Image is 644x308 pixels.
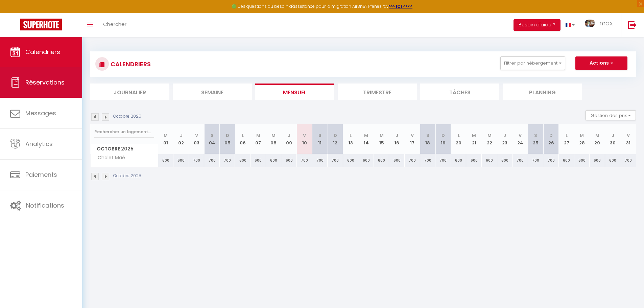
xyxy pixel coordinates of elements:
[559,124,574,154] th: 27
[426,132,429,139] abbr: S
[94,126,154,138] input: Rechercher un logement...
[503,84,582,100] li: Planning
[180,132,183,139] abbr: J
[297,124,312,154] th: 10
[605,124,621,154] th: 30
[566,132,568,139] abbr: L
[312,124,328,154] th: 11
[91,144,158,154] span: Octobre 2025
[358,124,374,154] th: 14
[318,132,321,139] abbr: S
[466,124,482,154] th: 21
[281,154,297,167] div: 600
[620,154,636,167] div: 700
[164,132,168,139] abbr: M
[389,124,405,154] th: 16
[113,173,141,179] p: Octobre 2025
[297,154,312,167] div: 700
[599,19,613,27] span: max
[482,154,497,167] div: 600
[389,3,412,9] a: >>> ICI <<<<
[173,84,252,100] li: Semaine
[25,140,53,148] span: Analytics
[220,154,235,167] div: 700
[26,201,64,210] span: Notifications
[103,21,126,28] span: Chercher
[173,124,189,154] th: 02
[25,48,60,56] span: Calendriers
[189,124,205,154] th: 03
[288,132,290,139] abbr: J
[405,124,420,154] th: 17
[543,124,559,154] th: 26
[374,124,389,154] th: 15
[189,154,205,167] div: 700
[451,124,467,154] th: 20
[528,154,544,167] div: 700
[20,19,62,30] img: Super Booking
[580,13,621,37] a: ... max
[109,56,151,72] h3: CALENDRIERS
[451,154,467,167] div: 600
[512,154,528,167] div: 700
[396,132,398,139] abbr: J
[534,132,537,139] abbr: S
[543,154,559,167] div: 700
[25,170,57,179] span: Paiements
[204,124,220,154] th: 04
[435,154,451,167] div: 700
[266,124,282,154] th: 08
[364,132,368,139] abbr: M
[519,132,522,139] abbr: V
[628,21,637,29] img: logout
[574,124,590,154] th: 28
[312,154,328,167] div: 700
[442,132,445,139] abbr: D
[580,132,584,139] abbr: M
[605,154,621,167] div: 600
[242,132,244,139] abbr: L
[255,84,334,100] li: Mensuel
[595,132,599,139] abbr: M
[25,78,65,87] span: Réservations
[158,124,174,154] th: 01
[380,132,384,139] abbr: M
[514,19,560,31] button: Besoin d'aide ?
[590,124,605,154] th: 29
[487,132,492,139] abbr: M
[500,56,565,70] button: Filtrer par hébergement
[420,124,436,154] th: 18
[211,132,214,139] abbr: S
[411,132,414,139] abbr: V
[334,132,337,139] abbr: D
[158,154,174,167] div: 600
[343,124,359,154] th: 13
[586,110,636,120] button: Gestion des prix
[92,154,127,162] span: Chalet Maé
[435,124,451,154] th: 19
[512,124,528,154] th: 24
[497,154,513,167] div: 600
[627,132,630,139] abbr: V
[204,154,220,167] div: 700
[374,154,389,167] div: 600
[549,132,553,139] abbr: D
[612,132,614,139] abbr: J
[220,124,235,154] th: 05
[405,154,420,167] div: 700
[328,124,343,154] th: 12
[266,154,282,167] div: 600
[420,154,436,167] div: 700
[420,84,499,100] li: Tâches
[358,154,374,167] div: 600
[256,132,260,139] abbr: M
[559,154,574,167] div: 600
[350,132,352,139] abbr: L
[303,132,306,139] abbr: V
[497,124,513,154] th: 23
[173,154,189,167] div: 600
[590,154,605,167] div: 600
[503,132,506,139] abbr: J
[338,84,417,100] li: Trimestre
[585,20,595,27] img: ...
